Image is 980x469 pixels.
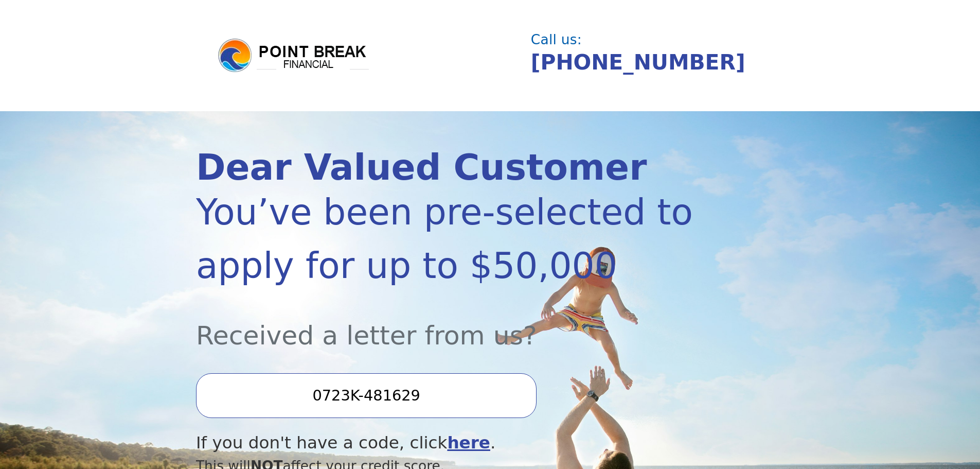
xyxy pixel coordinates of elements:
[196,185,696,292] div: You’ve been pre-selected to apply for up to $50,000
[196,292,696,355] div: Received a letter from us?
[531,33,776,46] div: Call us:
[217,37,371,74] img: logo.png
[447,433,490,453] a: here
[531,50,745,75] a: [PHONE_NUMBER]
[196,150,696,185] div: Dear Valued Customer
[196,373,537,418] input: Enter your Offer Code:
[196,430,696,456] div: If you don't have a code, click .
